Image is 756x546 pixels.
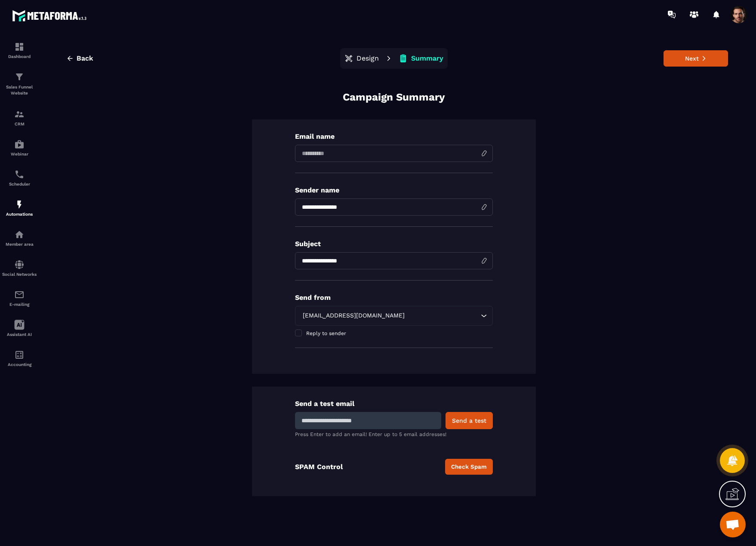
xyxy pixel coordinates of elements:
[60,51,100,66] button: Back
[2,103,37,133] a: formationformationCRM
[306,330,346,336] span: Reply to sender
[2,54,37,59] p: Dashboard
[295,132,493,140] p: Email name
[14,350,25,360] img: accountant
[14,229,25,240] img: automations
[411,54,443,63] p: Summary
[301,311,406,320] span: [EMAIL_ADDRESS][DOMAIN_NAME]
[2,362,37,367] p: Accounting
[2,193,37,223] a: automationsautomationsAutomations
[295,293,493,302] p: Send from
[2,152,37,156] p: Webinar
[2,242,37,247] p: Member area
[14,42,25,52] img: formation
[2,212,37,217] p: Automations
[295,186,493,194] p: Sender name
[14,109,25,119] img: formation
[343,90,445,104] p: Campaign Summary
[396,50,446,67] button: Summary
[2,343,37,373] a: accountantaccountantAccounting
[12,8,89,24] img: logo
[14,169,25,180] img: scheduler
[445,459,493,475] button: Check Spam
[664,50,728,67] button: Next
[14,259,25,270] img: social-network
[295,306,493,326] div: Search for option
[2,65,37,103] a: formationformationSales Funnel Website
[295,463,343,471] p: SPAM Control
[2,133,37,163] a: automationsautomationsWebinar
[2,272,37,277] p: Social Networks
[356,54,379,63] p: Design
[2,223,37,253] a: automationsautomationsMember area
[295,431,493,437] p: Press Enter to add an email! Enter up to 5 email addresses!
[14,72,25,82] img: formation
[14,139,25,149] img: automations
[2,122,37,126] p: CRM
[2,332,37,337] p: Assistant AI
[2,283,37,313] a: emailemailE-mailing
[2,84,37,96] p: Sales Funnel Website
[14,290,25,300] img: email
[2,163,37,193] a: schedulerschedulerScheduler
[342,50,381,67] button: Design
[2,35,37,65] a: formationformationDashboard
[2,182,37,186] p: Scheduler
[14,199,25,210] img: automations
[295,400,493,408] p: Send a test email
[446,412,493,429] button: Send a test
[720,512,746,537] div: Open chat
[77,54,93,63] span: Back
[2,313,37,343] a: Assistant AI
[2,253,37,283] a: social-networksocial-networkSocial Networks
[406,311,479,320] input: Search for option
[295,240,493,248] p: Subject
[2,302,37,307] p: E-mailing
